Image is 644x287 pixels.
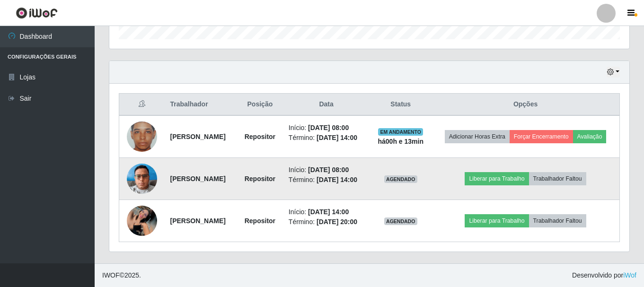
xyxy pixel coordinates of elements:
time: [DATE] 14:00 [317,176,357,183]
strong: [PERSON_NAME] [170,175,225,183]
strong: Repositor [245,133,275,140]
button: Liberar para Trabalho [465,214,529,227]
img: 1744410035254.jpeg [127,206,157,236]
img: 1728993932002.jpeg [127,158,157,199]
li: Término: [289,175,364,185]
span: Desenvolvido por [572,270,636,280]
time: [DATE] 14:00 [317,134,357,141]
li: Término: [289,217,364,227]
li: Início: [289,165,364,175]
button: Adicionar Horas Extra [445,130,510,143]
a: iWof [623,271,636,279]
th: Posição [237,94,283,116]
strong: Repositor [245,217,275,225]
span: EM ANDAMENTO [378,128,423,136]
strong: [PERSON_NAME] [170,217,225,225]
strong: há 00 h e 13 min [378,138,423,145]
span: © 2025 . [102,270,141,280]
img: CoreUI Logo [16,7,58,19]
li: Início: [289,207,364,217]
th: Trabalhador [164,94,237,116]
span: IWOF [102,271,120,279]
time: [DATE] 20:00 [317,218,357,226]
li: Término: [289,133,364,143]
time: [DATE] 08:00 [308,124,349,131]
button: Forçar Encerramento [510,130,573,143]
th: Status [370,94,432,116]
th: Data [283,94,370,116]
li: Início: [289,123,364,133]
img: 1692719083262.jpeg [127,110,157,164]
button: Liberar para Trabalho [465,172,529,185]
strong: [PERSON_NAME] [170,133,225,140]
span: AGENDADO [384,217,417,225]
time: [DATE] 08:00 [308,166,349,174]
button: Trabalhador Faltou [529,172,586,185]
button: Avaliação [573,130,607,143]
strong: Repositor [245,175,275,183]
span: AGENDADO [384,175,417,183]
button: Trabalhador Faltou [529,214,586,227]
th: Opções [432,94,619,116]
time: [DATE] 14:00 [308,208,349,216]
